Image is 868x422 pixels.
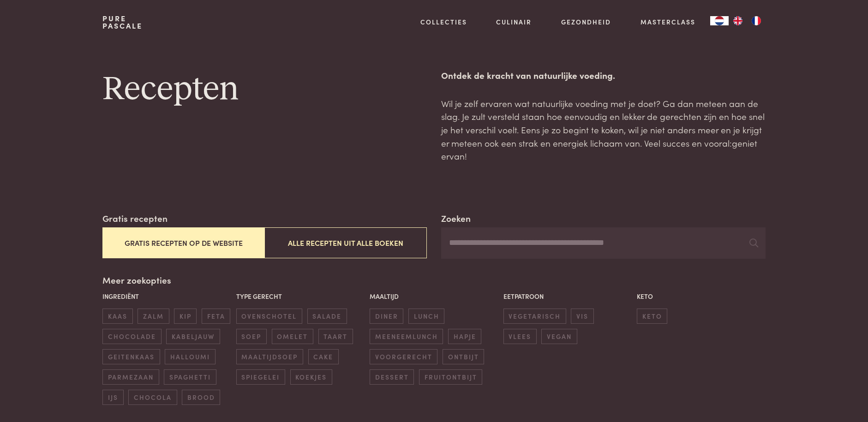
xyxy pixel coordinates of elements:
[102,212,168,225] label: Gratis recepten
[102,15,143,30] a: PurePascale
[637,291,766,301] p: Keto
[102,227,264,258] button: Gratis recepten op de website
[236,291,365,301] p: Type gerecht
[102,369,159,385] span: parmezaan
[496,17,532,27] a: Culinair
[370,349,437,364] span: voorgerecht
[408,309,444,324] span: lunch
[561,17,611,27] a: Gezondheid
[441,97,765,163] p: Wil je zelf ervaren wat natuurlijke voeding met je doet? Ga dan meteen aan de slag. Je zult verst...
[102,291,231,301] p: Ingrediënt
[503,291,632,301] p: Eetpatroon
[448,329,481,344] span: hapje
[420,17,467,27] a: Collecties
[710,16,729,25] div: Language
[102,69,426,110] h1: Recepten
[370,291,498,301] p: Maaltijd
[710,16,766,25] aside: Language selected: Nederlands
[272,329,313,344] span: omelet
[166,329,220,344] span: kabeljauw
[164,369,216,385] span: spaghetti
[236,309,302,324] span: ovenschotel
[641,17,695,27] a: Masterclass
[102,349,160,364] span: geitenkaas
[443,349,484,364] span: ontbijt
[128,390,177,405] span: chocola
[747,16,766,25] a: FR
[370,369,414,385] span: dessert
[318,329,353,344] span: taart
[264,227,426,258] button: Alle recepten uit alle boeken
[236,329,267,344] span: soep
[710,16,729,25] a: NL
[370,329,443,344] span: meeneemlunch
[370,309,403,324] span: diner
[236,349,303,364] span: maaltijdsoep
[441,69,615,81] strong: Ontdek de kracht van natuurlijke voeding.
[307,309,347,324] span: salade
[182,390,220,405] span: brood
[165,349,215,364] span: halloumi
[102,390,123,405] span: ijs
[102,309,132,324] span: kaas
[729,16,766,25] ul: Language list
[441,212,471,225] label: Zoeken
[503,329,537,344] span: vlees
[729,16,747,25] a: EN
[174,309,197,324] span: kip
[419,369,482,385] span: fruitontbijt
[503,309,566,324] span: vegetarisch
[541,329,577,344] span: vegan
[138,309,169,324] span: zalm
[290,369,332,385] span: koekjes
[236,369,285,385] span: spiegelei
[308,349,339,364] span: cake
[102,329,161,344] span: chocolade
[571,309,593,324] span: vis
[637,309,667,324] span: keto
[202,309,230,324] span: feta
